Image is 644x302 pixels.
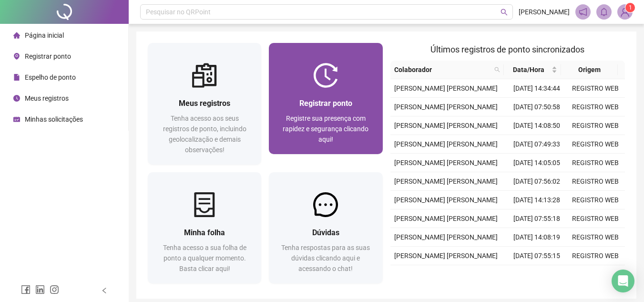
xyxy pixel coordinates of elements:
span: Tenha acesso aos seus registros de ponto, incluindo geolocalização e demais observações! [163,115,246,154]
span: Registrar ponto [25,52,71,60]
span: [PERSON_NAME] [PERSON_NAME] [394,140,498,148]
td: [DATE] 07:49:33 [508,135,566,154]
td: REGISTRO WEB [566,135,625,154]
span: left [101,287,108,294]
td: REGISTRO WEB [566,191,625,209]
span: Colaborador [394,64,491,75]
span: [PERSON_NAME] [PERSON_NAME] [394,252,498,260]
td: REGISTRO WEB [566,98,625,116]
td: [DATE] 14:11:31 [508,265,566,284]
a: Minha folhaTenha acesso a sua folha de ponto a qualquer momento. Basta clicar aqui! [148,172,261,283]
span: Dúvidas [312,228,339,237]
td: REGISTRO WEB [566,265,625,284]
span: Tenha respostas para as suas dúvidas clicando aqui e acessando o chat! [281,244,370,272]
span: Últimos registros de ponto sincronizados [430,44,584,54]
a: DúvidasTenha respostas para as suas dúvidas clicando aqui e acessando o chat! [269,172,382,283]
td: REGISTRO WEB [566,172,625,191]
span: clock-circle [13,95,20,102]
span: bell [600,8,608,16]
a: Registrar pontoRegistre sua presença com rapidez e segurança clicando aqui! [269,43,382,154]
td: REGISTRO WEB [566,79,625,98]
span: Registre sua presença com rapidez e segurança clicando aqui! [283,115,368,143]
span: [PERSON_NAME] [PERSON_NAME] [394,122,498,129]
th: Data/Hora [504,61,561,79]
span: Página inicial [25,31,64,39]
img: 93989 [618,5,632,19]
span: notification [579,8,587,16]
span: environment [13,53,20,60]
div: Open Intercom Messenger [612,270,634,292]
span: home [13,32,20,39]
td: [DATE] 07:50:58 [508,98,566,116]
td: REGISTRO WEB [566,116,625,135]
span: search [501,9,508,16]
span: [PERSON_NAME] [PERSON_NAME] [394,84,498,92]
span: Data/Hora [508,64,549,75]
td: [DATE] 14:08:19 [508,228,566,247]
td: [DATE] 07:56:02 [508,172,566,191]
span: Registrar ponto [299,99,352,108]
td: REGISTRO WEB [566,247,625,265]
td: [DATE] 14:13:28 [508,191,566,209]
span: Tenha acesso a sua folha de ponto a qualquer momento. Basta clicar aqui! [163,244,246,272]
span: schedule [13,116,20,123]
span: file [13,74,20,81]
td: REGISTRO WEB [566,154,625,172]
span: [PERSON_NAME] [PERSON_NAME] [394,215,498,222]
span: Minha folha [184,228,225,237]
span: [PERSON_NAME] [PERSON_NAME] [394,233,498,241]
span: facebook [21,285,31,294]
span: Espelho de ponto [25,73,76,81]
span: Meus registros [25,94,69,102]
td: [DATE] 07:55:18 [508,209,566,228]
td: REGISTRO WEB [566,228,625,247]
a: Meus registrosTenha acesso aos seus registros de ponto, incluindo geolocalização e demais observa... [148,43,261,165]
td: [DATE] 14:05:05 [508,154,566,172]
span: instagram [50,285,59,294]
th: Origem [561,61,618,79]
span: 1 [629,4,632,11]
td: [DATE] 14:08:50 [508,116,566,135]
span: linkedin [35,285,45,294]
td: [DATE] 14:34:44 [508,79,566,98]
td: [DATE] 07:55:15 [508,247,566,265]
span: [PERSON_NAME] [PERSON_NAME] [394,177,498,185]
span: Minhas solicitações [25,115,83,123]
td: REGISTRO WEB [566,209,625,228]
span: search [494,67,500,73]
span: [PERSON_NAME] [PERSON_NAME] [394,196,498,204]
span: [PERSON_NAME] [PERSON_NAME] [394,103,498,111]
span: Meus registros [179,99,230,108]
span: [PERSON_NAME] [PERSON_NAME] [394,159,498,167]
span: [PERSON_NAME] [519,7,570,17]
span: search [492,62,502,77]
sup: Atualize o seu contato no menu Meus Dados [625,3,635,12]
